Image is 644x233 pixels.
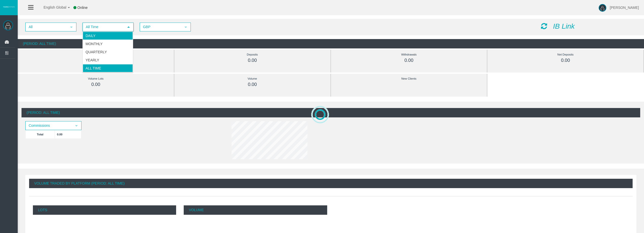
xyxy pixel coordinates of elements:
[499,52,632,58] div: Net Deposits
[342,52,476,58] div: Withdrawals
[22,108,640,117] div: (Period: All Time)
[184,25,188,29] span: select
[33,205,176,215] p: Lots
[29,76,162,82] div: Volume Lots
[599,4,606,12] img: user-image
[77,6,88,10] span: Online
[186,76,319,82] div: Volume
[3,6,15,8] img: logo.svg
[186,82,319,87] div: 0.00
[553,22,575,30] i: IB Link
[186,52,319,58] div: Deposits
[186,58,319,63] div: 0.00
[127,25,131,29] span: select
[541,23,547,30] i: Reload Dashboard
[29,58,162,63] div: 0.00
[83,23,124,31] span: All Time
[26,130,55,138] td: Total
[18,39,644,48] div: (Period: All Time)
[29,52,162,58] div: Commissions
[83,40,133,48] li: Monthly
[83,56,133,64] li: Yearly
[83,64,133,72] li: All Time
[499,58,632,63] div: 0.00
[26,23,67,31] span: All
[26,122,72,130] span: Commissions
[69,25,73,29] span: select
[83,32,133,40] li: Daily
[74,124,78,128] span: select
[29,82,162,87] div: 0.00
[610,6,639,10] span: [PERSON_NAME]
[83,48,133,56] li: Quarterly
[140,23,181,31] span: GBP
[184,205,327,215] p: Volume
[29,179,633,188] div: Volume Traded By Platform (Period: All Time)
[55,130,81,138] td: 0.00
[342,76,476,82] div: New Clients
[342,58,476,63] div: 0.00
[37,5,66,9] span: English Global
